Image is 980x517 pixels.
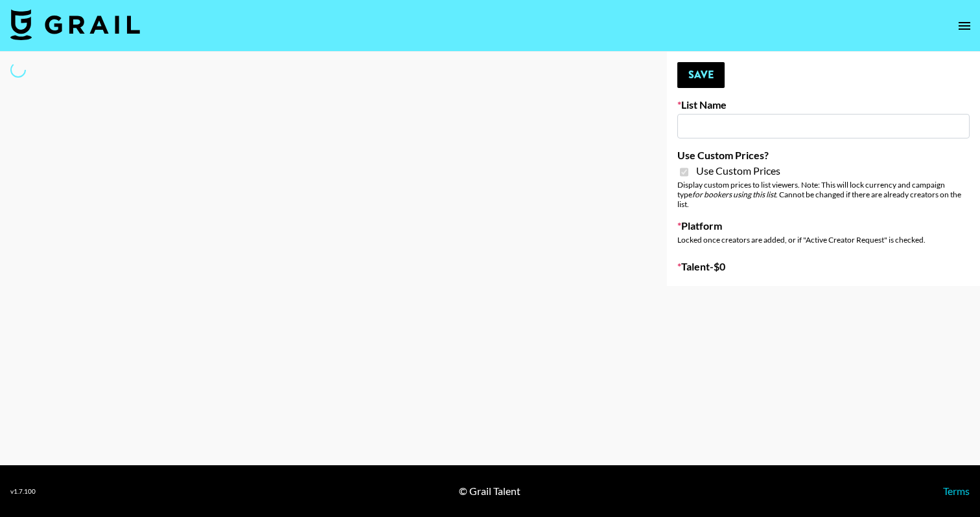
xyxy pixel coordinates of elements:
[677,260,970,273] label: Talent - $ 0
[677,219,970,232] label: Platform
[951,13,977,39] button: open drawer
[677,180,970,209] div: Display custom prices to list viewers. Note: This will lock currency and campaign type . Cannot b...
[459,485,520,498] div: © Grail Talent
[677,235,970,245] div: Locked once creators are added, or if "Active Creator Request" is checked.
[10,487,36,496] div: v 1.7.100
[692,190,776,199] em: for bookers using this list
[677,62,725,88] button: Save
[943,485,970,497] a: Terms
[677,149,970,162] label: Use Custom Prices?
[696,164,780,177] span: Use Custom Prices
[10,9,140,40] img: Grail Talent
[677,98,970,111] label: List Name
